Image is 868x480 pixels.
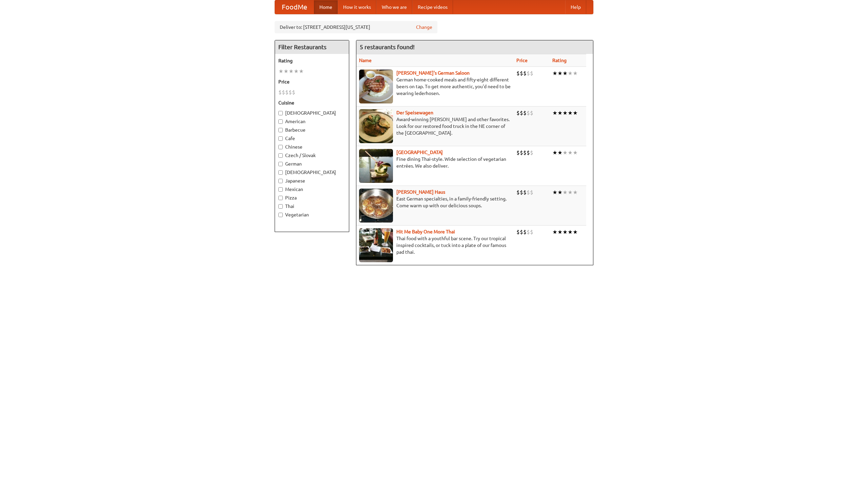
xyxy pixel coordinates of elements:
label: Pizza [278,194,346,201]
li: ★ [552,109,557,117]
li: $ [282,89,285,96]
label: Vegetarian [278,211,346,218]
p: Fine dining Thai-style. Wide selection of vegetarian entrées. We also deliver. [359,156,511,169]
a: Help [565,0,586,14]
ng-pluralize: 5 restaurants found! [360,44,415,50]
li: $ [527,109,530,117]
input: Barbecue [278,128,283,132]
div: Deliver to: [STREET_ADDRESS][US_STATE] [275,21,437,33]
li: ★ [299,68,304,75]
li: $ [292,89,295,96]
li: ★ [294,68,299,75]
li: $ [285,89,289,96]
a: Rating [552,58,567,63]
li: ★ [563,109,568,117]
li: $ [527,70,530,77]
li: $ [520,70,523,77]
li: $ [523,70,527,77]
li: $ [530,228,533,236]
a: Hit Me Baby One More Thai [396,229,455,234]
li: ★ [557,149,563,156]
p: East German specialties, in a family-friendly setting. Come warm up with our delicious soups. [359,195,511,209]
li: $ [520,189,523,196]
a: Price [516,58,528,63]
li: ★ [557,70,563,77]
a: [PERSON_NAME] Haus [396,189,445,195]
li: $ [520,228,523,236]
li: $ [523,149,527,156]
input: German [278,162,283,166]
li: $ [527,149,530,156]
li: ★ [557,189,563,196]
input: Vegetarian [278,213,283,217]
li: ★ [568,149,573,156]
label: Thai [278,203,346,210]
a: [PERSON_NAME]'s German Saloon [396,70,470,76]
label: German [278,160,346,167]
li: ★ [568,189,573,196]
li: ★ [568,109,573,117]
input: Czech / Slovak [278,153,283,158]
input: American [278,119,283,124]
li: $ [523,189,527,196]
li: ★ [573,228,578,236]
b: [GEOGRAPHIC_DATA] [396,150,443,155]
li: $ [278,89,282,96]
h5: Cuisine [278,99,346,106]
li: ★ [563,228,568,236]
img: babythai.jpg [359,228,393,262]
li: ★ [568,70,573,77]
li: $ [516,149,520,156]
li: ★ [568,228,573,236]
li: ★ [563,149,568,156]
img: esthers.jpg [359,70,393,103]
li: $ [527,228,530,236]
li: $ [523,228,527,236]
label: Cafe [278,135,346,142]
li: ★ [552,189,557,196]
li: $ [527,189,530,196]
li: $ [530,70,533,77]
li: ★ [278,68,283,75]
label: [DEMOGRAPHIC_DATA] [278,110,346,116]
label: Chinese [278,143,346,150]
h5: Rating [278,57,346,64]
a: Home [314,0,338,14]
li: ★ [557,109,563,117]
li: $ [520,149,523,156]
li: ★ [563,70,568,77]
input: Mexican [278,187,283,192]
input: [DEMOGRAPHIC_DATA] [278,111,283,115]
li: $ [520,109,523,117]
li: ★ [573,109,578,117]
a: Change [416,24,432,31]
label: [DEMOGRAPHIC_DATA] [278,169,346,176]
input: Pizza [278,196,283,200]
li: ★ [563,189,568,196]
input: Thai [278,204,283,209]
h5: Price [278,78,346,85]
li: ★ [283,68,289,75]
p: Thai food with a youthful bar scene. Try our tropical inspired cocktails, or tuck into a plate of... [359,235,511,255]
a: Name [359,58,372,63]
li: ★ [557,228,563,236]
img: satay.jpg [359,149,393,183]
input: Japanese [278,179,283,183]
li: ★ [552,149,557,156]
li: $ [530,149,533,156]
img: speisewagen.jpg [359,109,393,143]
li: $ [516,109,520,117]
li: ★ [573,189,578,196]
label: Mexican [278,186,346,193]
li: $ [516,228,520,236]
label: Czech / Slovak [278,152,346,159]
input: Cafe [278,136,283,141]
a: Der Speisewagen [396,110,433,115]
p: German home-cooked meals and fifty-eight different beers on tap. To get more authentic, you'd nee... [359,76,511,97]
input: [DEMOGRAPHIC_DATA] [278,170,283,175]
img: kohlhaus.jpg [359,189,393,223]
a: Who we are [376,0,412,14]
